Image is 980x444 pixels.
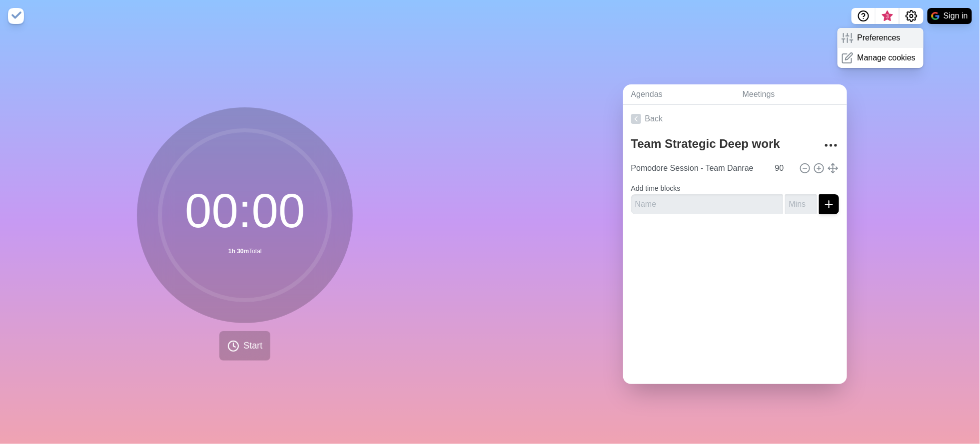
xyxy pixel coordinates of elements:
input: Mins [785,194,817,214]
span: 3 [884,12,892,20]
label: Add time blocks [631,184,681,192]
input: Name [631,194,783,214]
button: Sign in [928,8,972,24]
button: Help [852,8,876,24]
span: Start [243,339,262,353]
img: google logo [932,12,940,20]
button: Settings [900,8,924,24]
button: More [821,135,841,155]
a: Back [623,105,847,133]
input: Mins [771,158,795,178]
input: Name [627,158,769,178]
p: Manage cookies [858,52,916,64]
button: What’s new [876,8,900,24]
a: Meetings [735,84,847,105]
a: Agendas [623,84,735,105]
img: timeblocks logo [8,8,24,24]
button: Start [219,331,270,361]
p: Preferences [858,32,901,44]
